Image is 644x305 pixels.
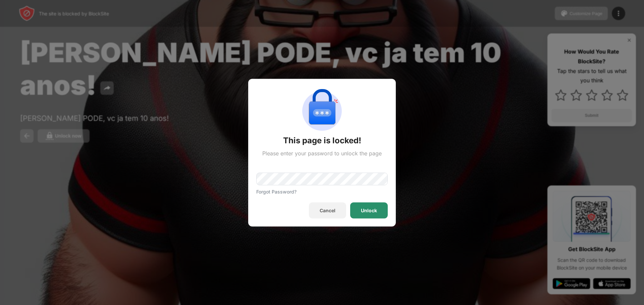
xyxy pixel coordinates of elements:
[320,208,335,213] div: Cancel
[283,135,361,146] div: This page is locked!
[361,208,377,213] div: Unlock
[256,188,297,194] div: Forgot Password?
[262,150,382,156] div: Please enter your password to unlock the page
[298,87,346,135] img: password-protection.svg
